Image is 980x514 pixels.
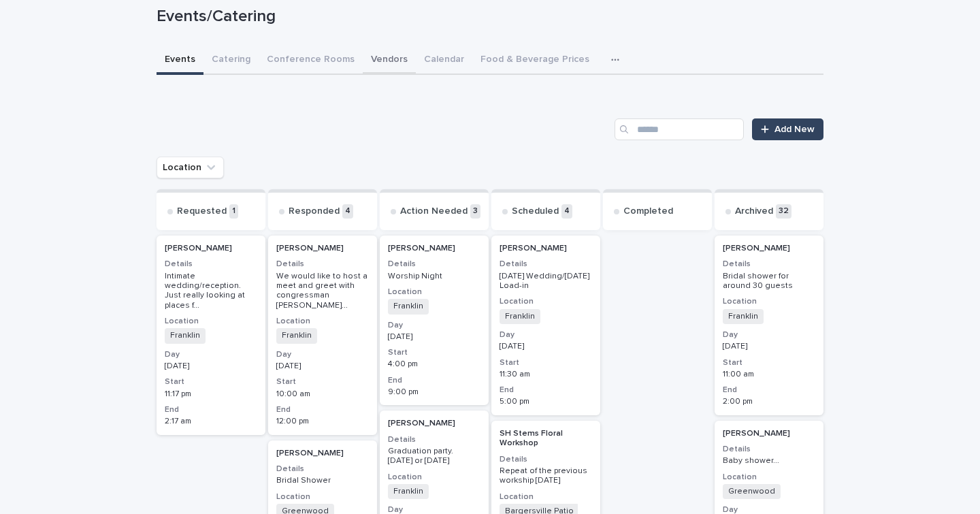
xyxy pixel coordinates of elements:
[388,287,480,298] h3: Location
[165,272,257,311] div: Intimate wedding/reception. Just really looking at places for intimate gathering. Not sure what a...
[259,46,363,75] button: Conference Rooms
[388,347,480,358] h3: Start
[276,477,331,485] span: Bridal Shower
[203,46,259,75] button: Catering
[500,342,592,351] p: [DATE]
[165,328,206,343] span: Franklin
[268,236,377,435] a: [PERSON_NAME]DetailsWe would like to host a meet and greet with congressman [PERSON_NAME]...Locat...
[388,387,480,397] p: 9:00 pm
[470,204,480,219] p: 3
[723,309,764,324] span: Franklin
[500,296,592,307] h3: Location
[723,385,815,396] h3: End
[723,457,779,465] span: Baby shower...
[276,362,369,371] p: [DATE]
[723,330,815,340] h3: Day
[388,259,480,270] h3: Details
[500,467,589,485] span: Repeat of the previous workship [DATE]
[723,472,815,483] h3: Location
[623,206,673,217] p: Completed
[723,272,793,290] span: Bridal shower for around 30 guests
[500,357,592,368] h3: Start
[388,484,429,499] span: Franklin
[388,375,480,386] h3: End
[416,46,472,75] button: Calendar
[157,7,818,27] p: Events/Catering
[500,272,591,290] span: [DATE] Wedding/[DATE] Load-in
[500,244,592,253] p: [PERSON_NAME]
[500,370,592,379] p: 11:30 am
[289,206,340,217] p: Responded
[157,236,265,435] a: [PERSON_NAME]DetailsIntimate wedding/reception. Just really looking at places f...LocationFrankli...
[276,272,369,311] span: We would like to host a meet and greet with congressman [PERSON_NAME] ...
[388,419,480,428] p: [PERSON_NAME]
[561,204,572,219] p: 4
[500,397,592,406] p: 5:00 pm
[752,118,823,140] a: Add New
[723,296,815,307] h3: Location
[363,46,416,75] button: Vendors
[388,272,442,280] span: Worship Night
[165,417,257,426] p: 2:17 am
[388,359,480,369] p: 4:00 pm
[177,206,227,217] p: Requested
[276,328,317,343] span: Franklin
[735,206,773,217] p: Archived
[723,484,781,499] span: Greenwood
[776,204,791,219] p: 32
[715,236,823,415] a: [PERSON_NAME]DetailsBridal shower for around 30 guestsLocationFranklinDay[DATE]Start11:00 amEnd2:...
[723,429,815,438] p: [PERSON_NAME]
[615,118,744,140] input: Search
[342,204,353,219] p: 4
[165,259,257,270] h3: Details
[472,46,598,75] button: Food & Beverage Prices
[157,46,203,75] button: Events
[500,259,592,270] h3: Details
[723,444,815,455] h3: Details
[380,236,489,405] a: [PERSON_NAME]DetailsWorship NightLocationFranklinDay[DATE]Start4:00 pmEnd9:00 pm
[400,206,468,217] p: Action Needed
[723,244,815,253] p: [PERSON_NAME]
[774,125,815,134] span: Add New
[512,206,559,217] p: Scheduled
[500,330,592,340] h3: Day
[388,472,480,483] h3: Location
[388,299,429,314] span: Franklin
[165,316,257,327] h3: Location
[723,342,815,351] p: [DATE]
[276,449,369,458] p: [PERSON_NAME]
[276,404,369,415] h3: End
[500,454,592,465] h3: Details
[165,362,257,371] p: [DATE]
[491,236,600,415] div: [PERSON_NAME]Details[DATE] Wedding/[DATE] Load-inLocationFranklinDay[DATE]Start11:30 amEnd5:00 pm
[276,272,369,311] div: We would like to host a meet and greet with congressman Jefferson Shreve with about 20 people som...
[165,404,257,415] h3: End
[276,492,369,502] h3: Location
[500,309,540,324] span: Franklin
[723,357,815,368] h3: Start
[165,349,257,360] h3: Day
[276,244,369,253] p: [PERSON_NAME]
[165,244,257,253] p: [PERSON_NAME]
[500,429,592,449] p: SH Stems Floral Workshop
[165,376,257,387] h3: Start
[276,316,369,327] h3: Location
[276,389,369,399] p: 10:00 am
[723,397,815,406] p: 2:00 pm
[388,434,480,445] h3: Details
[165,389,257,399] p: 11:17 pm
[229,204,238,219] p: 1
[723,370,815,379] p: 11:00 am
[388,447,457,465] span: Graduation party. [DATE] or [DATE]
[388,332,480,342] p: [DATE]
[500,385,592,396] h3: End
[723,259,815,270] h3: Details
[276,349,369,360] h3: Day
[388,244,480,253] p: [PERSON_NAME]
[500,492,592,502] h3: Location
